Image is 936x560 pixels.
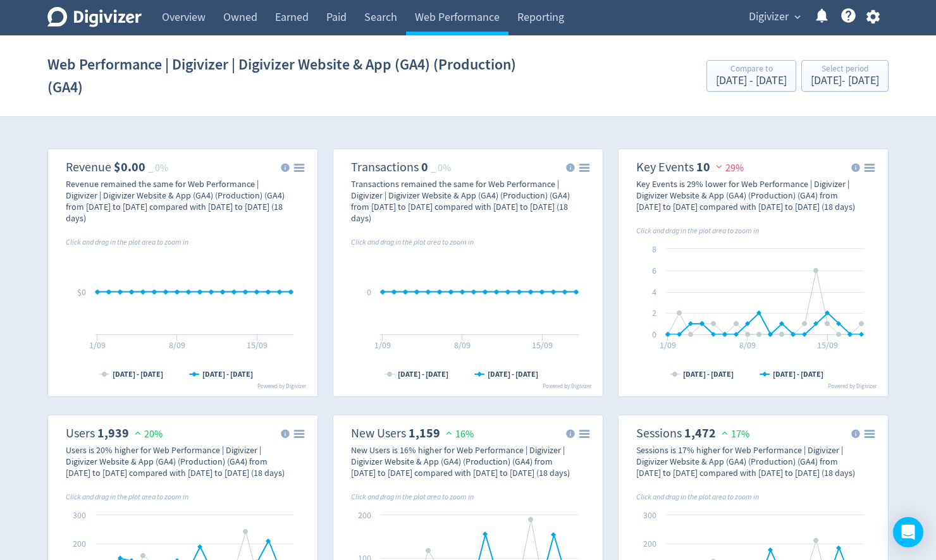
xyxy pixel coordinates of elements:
[636,492,759,502] i: Click and drag in the plot area to zoom in
[817,339,838,351] text: 15/09
[636,226,759,236] i: Click and drag in the plot area to zoom in
[683,369,734,379] text: [DATE] - [DATE]
[744,7,804,27] button: Digivizer
[801,60,889,92] button: Select period[DATE]- [DATE]
[351,425,406,441] dt: New Users
[652,307,656,319] text: 2
[811,75,879,87] div: [DATE] - [DATE]
[351,159,419,175] dt: Transactions
[660,339,676,351] text: 1/09
[643,509,656,521] text: 300
[713,162,725,171] img: negative-performance.svg
[66,237,188,247] i: Click and drag in the plot area to zoom in
[811,64,879,75] div: Select period
[773,369,823,379] text: [DATE] - [DATE]
[643,538,656,549] text: 200
[132,428,163,441] span: 20%
[338,154,598,391] svg: Transactions 0 _ 0%
[409,425,440,442] strong: 1,159
[652,329,656,340] text: 0
[113,369,163,379] text: [DATE] - [DATE]
[398,369,448,379] text: [DATE] - [DATE]
[636,178,855,212] div: Key Events is 29% lower for Web Performance | Digivizer | Digivizer Website & App (GA4) (Producti...
[358,509,371,521] text: 200
[53,154,312,391] svg: Revenue $0.00 _ 0%
[636,159,694,175] dt: Key Events
[713,162,744,174] span: 29%
[696,159,710,176] strong: 10
[73,509,86,521] text: 300
[114,159,145,176] strong: $0.00
[66,444,285,478] div: Users is 20% higher for Web Performance | Digivizer | Digivizer Website & App (GA4) (Production) ...
[66,492,188,502] i: Click and drag in the plot area to zoom in
[202,369,253,379] text: [DATE] - [DATE]
[247,339,268,351] text: 15/09
[431,162,451,174] span: _ 0%
[374,339,391,351] text: 1/09
[351,492,474,502] i: Click and drag in the plot area to zoom in
[718,428,731,437] img: positive-performance.svg
[624,154,883,391] svg: Key Events 4 _ 0%
[893,517,923,547] div: Open Intercom Messenger
[543,382,592,390] text: Powered by Digivizer
[73,538,86,549] text: 200
[739,339,756,351] text: 8/09
[652,243,656,255] text: 8
[66,159,111,175] dt: Revenue
[718,428,749,441] span: 17%
[351,178,570,224] div: Transactions remained the same for Web Performance | Digivizer | Digivizer Website & App (GA4) (P...
[443,428,474,441] span: 16%
[169,339,185,351] text: 8/09
[684,425,716,442] strong: 1,472
[749,7,789,27] span: Digivizer
[652,265,656,276] text: 6
[532,339,553,351] text: 15/09
[443,428,455,437] img: positive-performance.svg
[636,444,855,478] div: Sessions is 17% higher for Web Performance | Digivizer | Digivizer Website & App (GA4) (Productio...
[716,75,787,87] div: [DATE] - [DATE]
[66,178,285,224] div: Revenue remained the same for Web Performance | Digivizer | Digivizer Website & App (GA4) (Produc...
[351,237,474,247] i: Click and drag in the plot area to zoom in
[77,286,86,298] text: $0
[132,428,144,437] img: positive-performance.svg
[488,369,538,379] text: [DATE] - [DATE]
[351,444,570,478] div: New Users is 16% higher for Web Performance | Digivizer | Digivizer Website & App (GA4) (Producti...
[828,382,877,390] text: Powered by Digivizer
[89,339,106,351] text: 1/09
[47,44,553,107] h1: Web Performance | Digivizer | Digivizer Website & App (GA4) (Production) (GA4)
[706,60,796,92] button: Compare to[DATE] - [DATE]
[636,425,682,441] dt: Sessions
[454,339,471,351] text: 8/09
[148,162,168,174] span: _ 0%
[421,159,428,176] strong: 0
[257,382,307,390] text: Powered by Digivizer
[66,425,95,441] dt: Users
[652,286,656,298] text: 4
[792,11,803,23] span: expand_more
[367,286,371,298] text: 0
[97,425,129,442] strong: 1,939
[716,64,787,75] div: Compare to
